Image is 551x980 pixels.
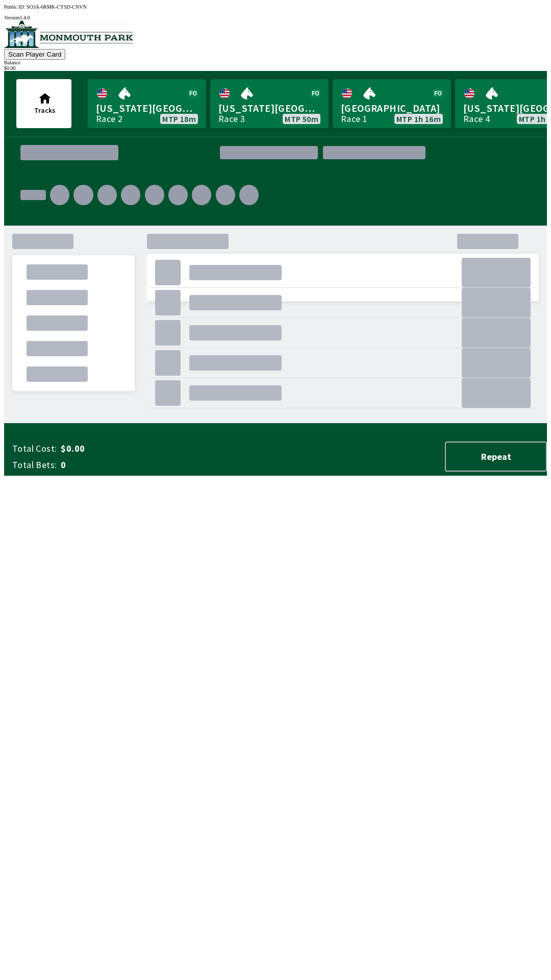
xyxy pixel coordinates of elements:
div: $ 0.00 [4,65,547,71]
div: . [27,341,88,356]
span: 0 [61,459,221,471]
div: . [189,385,281,401]
a: [US_STATE][GEOGRAPHIC_DATA]Race 3MTP 50m [210,79,329,128]
span: Repeat [454,451,538,462]
div: . [145,185,164,205]
div: . [155,380,181,406]
div: Balance [4,60,547,65]
div: . [73,185,93,205]
div: . [462,348,531,378]
div: . [189,355,281,371]
div: Race 4 [463,115,490,123]
span: [GEOGRAPHIC_DATA] [341,102,443,115]
span: MTP 18m [162,115,196,123]
div: . [462,258,531,287]
span: [US_STATE][GEOGRAPHIC_DATA] [218,102,320,115]
div: Race 3 [218,115,245,123]
div: . [155,290,181,315]
div: . [462,318,531,348]
button: Repeat [445,442,547,472]
div: . [27,315,88,331]
div: Version 1.4.0 [4,15,547,20]
div: . [155,260,181,285]
span: MTP 1h 16m [396,115,441,123]
div: . [216,185,235,205]
span: $0.00 [61,443,221,455]
button: Scan Player Card [4,49,65,60]
div: . [155,350,181,376]
div: Race 2 [96,115,122,123]
div: . [168,185,188,205]
div: . [12,234,73,249]
div: Race 1 [341,115,367,123]
div: . [97,185,117,205]
div: . [189,325,281,340]
span: Total Cost: [12,443,57,455]
div: . [20,190,46,200]
span: [US_STATE][GEOGRAPHIC_DATA] [96,102,198,115]
div: . [155,320,181,346]
div: . [189,295,281,310]
a: [US_STATE][GEOGRAPHIC_DATA]Race 2MTP 18m [88,79,206,128]
div: Public ID: [4,4,547,10]
span: Tracks [34,106,56,115]
div: . [263,181,531,232]
div: . [462,378,531,408]
span: Total Bets: [12,459,57,471]
div: . [462,288,531,317]
div: . [431,149,531,157]
div: . [189,265,281,280]
div: . [27,366,88,382]
a: [GEOGRAPHIC_DATA]Race 1MTP 1h 16m [333,79,451,128]
div: . [239,185,259,205]
div: . [27,290,88,305]
div: . [121,185,140,205]
img: venue logo [4,20,133,48]
span: SO3A-6RMK-CYSD-CNVN [27,4,87,10]
div: . [27,264,88,280]
button: Tracks [16,79,71,128]
span: MTP 50m [285,115,318,123]
div: . [50,185,69,205]
div: . [192,185,211,205]
div: . [147,311,539,424]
